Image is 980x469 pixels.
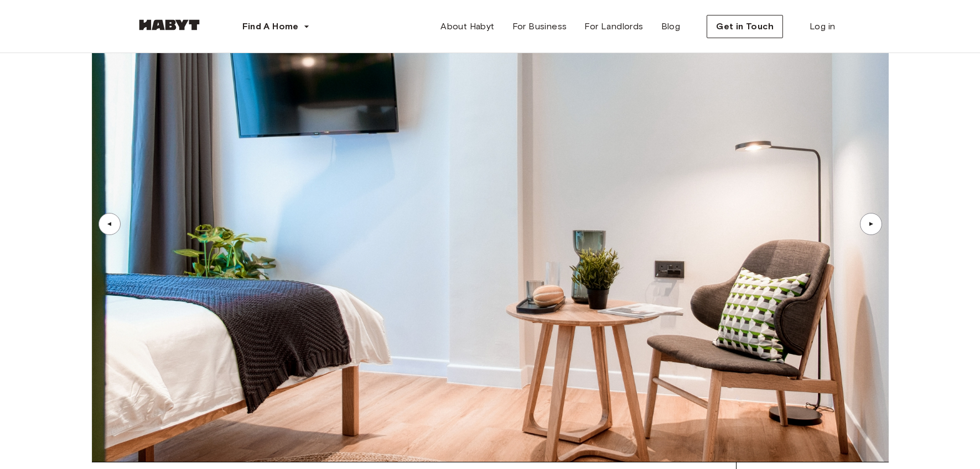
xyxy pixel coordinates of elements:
[432,15,503,38] a: About Habyt
[584,20,643,33] span: For Landlords
[136,19,203,30] img: Habyt
[575,15,652,38] a: For Landlords
[716,20,774,33] span: Get in Touch
[810,20,835,33] span: Log in
[242,20,299,33] span: Find A Home
[440,20,494,33] span: About Habyt
[234,15,319,38] button: Find A Home
[512,20,567,33] span: For Business
[652,15,689,38] a: Blog
[801,15,844,38] a: Log in
[504,15,576,38] a: For Business
[865,221,877,227] div: ▲
[707,15,783,38] button: Get in Touch
[661,20,681,33] span: Blog
[104,221,115,227] div: ▲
